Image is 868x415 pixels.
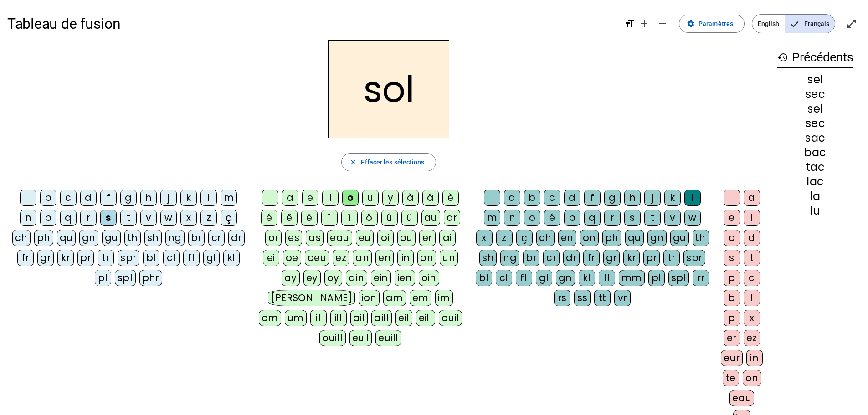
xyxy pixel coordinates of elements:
[724,270,740,286] div: p
[160,190,177,206] div: j
[496,230,513,246] div: z
[285,310,307,326] div: um
[724,230,740,246] div: o
[648,270,665,286] div: pl
[383,290,406,306] div: am
[310,310,327,326] div: il
[144,230,162,246] div: sh
[183,250,200,266] div: fl
[140,210,157,226] div: v
[265,230,282,246] div: or
[361,210,378,226] div: ô
[208,230,225,246] div: cr
[699,18,733,29] span: Paramètres
[721,350,743,366] div: eur
[777,52,788,63] mat-icon: history
[330,310,347,326] div: ill
[421,210,440,226] div: au
[301,210,318,226] div: ë
[752,14,835,33] mat-button-toggle-group: Language selection
[744,250,760,266] div: t
[228,230,245,246] div: dr
[524,190,540,206] div: b
[12,230,31,246] div: ch
[657,18,668,29] mat-icon: remove
[57,250,74,266] div: kr
[777,47,853,68] h3: Précédents
[583,250,600,266] div: fr
[670,230,689,246] div: gu
[752,15,785,33] span: English
[37,250,54,266] div: gr
[346,270,367,286] div: ain
[536,270,552,286] div: gl
[744,270,760,286] div: c
[644,210,661,226] div: t
[377,230,394,246] div: oi
[693,270,709,286] div: rr
[743,370,761,386] div: on
[371,310,392,326] div: aill
[356,230,374,246] div: eu
[410,290,431,306] div: em
[558,230,576,246] div: en
[115,270,136,286] div: spl
[643,250,660,266] div: pr
[623,250,640,266] div: kr
[100,190,117,206] div: f
[350,310,368,326] div: ail
[361,157,424,168] span: Effacer les sélections
[785,15,835,33] span: Français
[20,210,36,226] div: n
[419,230,436,246] div: er
[371,270,391,286] div: ein
[653,15,672,33] button: Diminuer la taille de la police
[375,250,394,266] div: en
[625,230,644,246] div: qu
[556,270,575,286] div: gn
[349,158,357,166] mat-icon: close
[564,210,580,226] div: p
[544,210,560,226] div: é
[120,210,137,226] div: t
[200,190,217,206] div: l
[842,15,861,33] button: Entrer en plein écran
[777,74,853,85] div: sel
[744,330,760,346] div: ez
[516,270,532,286] div: fl
[484,210,500,226] div: m
[594,290,611,306] div: tt
[165,230,185,246] div: ng
[476,270,492,286] div: bl
[744,290,760,306] div: l
[544,190,560,206] div: c
[203,250,220,266] div: gl
[100,210,117,226] div: s
[579,270,595,286] div: kl
[305,250,329,266] div: oeu
[440,250,458,266] div: un
[777,103,853,114] div: sel
[614,290,631,306] div: vr
[693,230,709,246] div: th
[442,190,459,206] div: è
[664,210,681,226] div: v
[777,191,853,202] div: la
[349,330,372,346] div: euil
[603,250,620,266] div: gr
[624,190,641,206] div: h
[163,250,180,266] div: cl
[397,230,416,246] div: ou
[574,290,591,306] div: ss
[80,210,97,226] div: r
[724,290,740,306] div: b
[746,350,763,366] div: in
[435,290,453,306] div: im
[422,190,439,206] div: â
[536,230,555,246] div: ch
[382,190,399,206] div: y
[188,230,205,246] div: br
[635,15,653,33] button: Augmenter la taille de la police
[777,176,853,187] div: lac
[281,210,298,226] div: ê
